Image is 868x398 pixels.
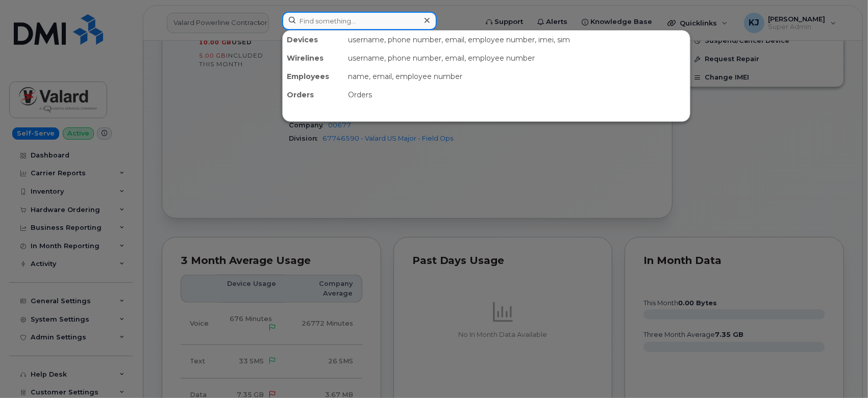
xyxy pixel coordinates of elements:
[344,31,690,49] div: username, phone number, email, employee number, imei, sim
[283,31,344,49] div: Devices
[283,86,344,104] div: Orders
[344,86,690,104] div: Orders
[344,49,690,67] div: username, phone number, email, employee number
[282,12,437,30] input: Find something...
[283,67,344,86] div: Employees
[344,67,690,86] div: name, email, employee number
[283,49,344,67] div: Wirelines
